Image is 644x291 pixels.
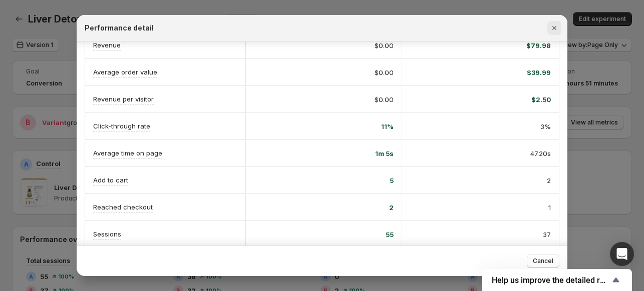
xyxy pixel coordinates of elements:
[533,257,553,265] span: Cancel
[93,67,157,77] p: Average order value
[530,148,551,158] span: 47.20s
[93,148,162,158] p: Average time on page
[390,175,394,185] span: 5
[375,67,394,77] span: $0.00
[381,121,394,131] span: 11%
[389,202,394,212] span: 2
[375,94,394,104] span: $0.00
[526,40,551,50] span: $79.98
[386,229,394,239] span: 55
[547,175,551,185] span: 2
[492,275,610,285] span: Help us improve the detailed report for A/B campaigns
[548,202,551,212] span: 1
[492,274,622,286] button: Show survey - Help us improve the detailed report for A/B campaigns
[527,67,551,77] span: $39.99
[547,21,561,35] button: Close
[93,202,153,212] p: Reached checkout
[85,23,154,33] h2: Performance detail
[540,121,551,131] span: 3%
[93,94,154,104] p: Revenue per visitor
[527,254,559,268] button: Cancel
[93,175,128,185] p: Add to cart
[610,242,634,266] div: Open Intercom Messenger
[93,40,121,50] p: Revenue
[93,121,150,131] p: Click-through rate
[543,229,551,239] span: 37
[375,40,394,50] span: $0.00
[93,229,121,239] p: Sessions
[531,94,551,104] span: $2.50
[375,148,394,158] span: 1m 5s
